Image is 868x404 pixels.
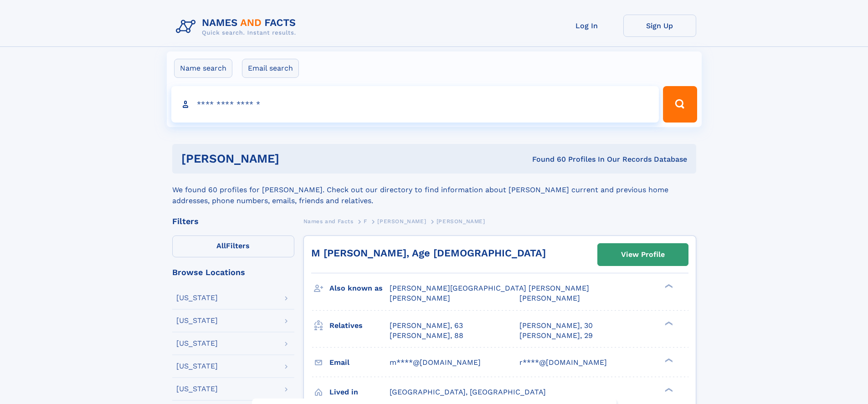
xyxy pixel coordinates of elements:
label: Name search [174,59,232,78]
button: Search Button [663,86,697,123]
span: [PERSON_NAME] [437,218,485,225]
div: Filters [172,217,294,225]
span: [PERSON_NAME] [377,218,426,225]
span: [PERSON_NAME] [519,294,580,302]
span: [PERSON_NAME] [390,294,450,302]
h3: Email [329,355,390,370]
div: We found 60 profiles for [PERSON_NAME]. Check out our directory to find information about [PERSON... [172,174,696,206]
div: ❯ [663,357,673,363]
div: [US_STATE] [176,385,218,393]
a: F [364,215,367,227]
a: [PERSON_NAME], 30 [519,321,593,331]
h1: [PERSON_NAME] [181,153,406,164]
div: ❯ [663,283,673,289]
a: [PERSON_NAME], 29 [519,331,593,341]
span: F [364,218,367,225]
a: View Profile [598,244,688,266]
div: View Profile [621,244,665,265]
div: [US_STATE] [176,363,218,370]
div: [US_STATE] [176,340,218,347]
div: Found 60 Profiles In Our Records Database [406,154,687,164]
h3: Lived in [329,384,390,400]
a: Sign Up [623,15,696,37]
div: [US_STATE] [176,317,218,324]
label: Email search [242,59,299,78]
img: Logo Names and Facts [172,15,303,39]
a: Names and Facts [303,215,354,227]
h3: Relatives [329,318,390,333]
a: [PERSON_NAME], 88 [390,331,463,341]
h3: Also known as [329,281,390,296]
span: All [216,241,226,250]
a: Log In [550,15,623,37]
div: Browse Locations [172,268,294,276]
a: [PERSON_NAME], 63 [390,321,463,331]
a: [PERSON_NAME] [377,215,426,227]
label: Filters [172,235,294,257]
div: ❯ [663,320,673,326]
input: search input [171,86,659,123]
span: [PERSON_NAME][GEOGRAPHIC_DATA] [PERSON_NAME] [390,284,589,292]
a: M [PERSON_NAME], Age [DEMOGRAPHIC_DATA] [311,247,546,259]
div: [US_STATE] [176,294,218,302]
div: ❯ [663,387,673,393]
span: [GEOGRAPHIC_DATA], [GEOGRAPHIC_DATA] [390,388,546,396]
